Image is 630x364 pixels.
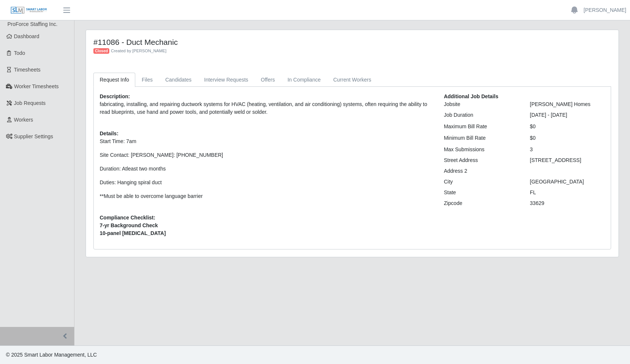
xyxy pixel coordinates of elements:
[438,178,524,186] div: City
[524,100,610,108] div: [PERSON_NAME] Homes
[93,37,479,47] h4: #11086 - Duct Mechanic
[198,73,255,87] a: Interview Requests
[524,111,610,119] div: [DATE] - [DATE]
[100,179,433,186] p: Duties: Hanging spiral duct
[100,138,433,145] p: Start Time: 7am
[14,83,59,89] span: Worker Timesheets
[438,111,524,119] div: Job Duration
[524,199,610,207] div: 33629
[281,73,327,87] a: In Compliance
[524,134,610,142] div: $0
[438,100,524,108] div: Jobsite
[584,6,626,14] a: [PERSON_NAME]
[438,189,524,196] div: State
[438,199,524,207] div: Zipcode
[14,133,53,139] span: Supplier Settings
[93,48,109,54] span: Closed
[14,67,41,73] span: Timesheets
[6,352,97,358] span: © 2025 Smart Labor Management, LLC
[100,222,433,229] span: 7-yr Background Check
[159,73,198,87] a: Candidates
[100,215,155,221] b: Compliance Checklist:
[100,100,433,116] p: fabricating, installing, and repairing ductwork systems for HVAC (heating, ventilation, and air c...
[438,167,524,175] div: Address 2
[135,73,159,87] a: Files
[93,73,135,87] a: Request Info
[438,156,524,164] div: Street Address
[327,73,377,87] a: Current Workers
[100,151,433,159] p: Site Contact: [PERSON_NAME]: [PHONE_NUMBER]
[10,6,47,14] img: SLM Logo
[524,178,610,186] div: [GEOGRAPHIC_DATA]
[14,100,46,106] span: Job Requests
[524,123,610,130] div: $0
[7,21,57,27] span: ProForce Staffing Inc.
[100,130,119,136] b: Details:
[14,33,40,39] span: Dashboard
[111,49,166,53] span: Created by [PERSON_NAME]
[524,146,610,153] div: 3
[100,93,130,99] b: Description:
[524,156,610,164] div: [STREET_ADDRESS]
[444,93,498,99] b: Additional Job Details
[524,189,610,196] div: FL
[14,117,33,123] span: Workers
[255,73,281,87] a: Offers
[438,134,524,142] div: Minimum Bill Rate
[438,146,524,153] div: Max Submissions
[438,123,524,130] div: Maximum Bill Rate
[14,50,25,56] span: Todo
[100,229,433,237] span: 10-panel [MEDICAL_DATA]
[100,165,433,173] p: Duration: Atleast two months
[100,192,433,200] p: **Must be able to overcome language barrier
